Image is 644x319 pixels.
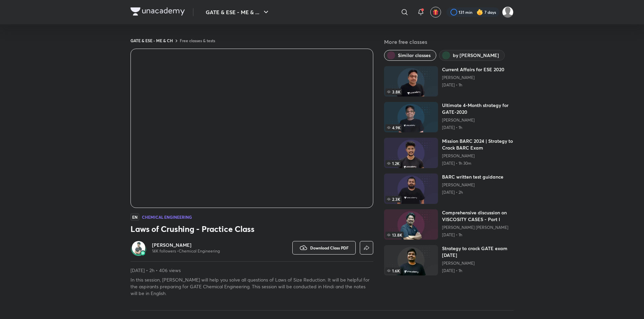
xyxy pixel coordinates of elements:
[442,190,503,195] p: [DATE] • 2h
[442,261,514,266] a: [PERSON_NAME]
[142,215,192,219] h4: Chemical Engineering
[131,49,373,208] iframe: Class
[130,213,139,221] span: EN
[132,241,145,255] img: Avatar
[442,245,514,259] h6: Strategy to crack GATE exam [DATE]
[430,7,441,18] button: avatar
[442,117,514,123] a: [PERSON_NAME]
[398,52,431,59] span: Similar classes
[442,153,514,159] a: [PERSON_NAME]
[476,9,483,16] img: streak
[385,267,401,274] span: 1.6K
[442,161,514,166] p: [DATE] • 1h 30m
[130,276,373,297] p: In this session, [PERSON_NAME] will help you solve all questions of Laws of Size Reduction. It wi...
[385,232,404,238] span: 13.8K
[453,52,499,59] span: by Devendra Poonia
[152,248,220,254] p: 14K followers • Chemical Engineering
[202,5,274,19] button: GATE & ESE - ME & ...
[502,6,514,18] img: Prakhar Mishra
[152,242,220,248] a: [PERSON_NAME]
[442,174,503,180] h6: BARC written test guidance
[442,209,514,223] h6: Comprehensive discussion on VISCOSITY CASES - Part I
[130,240,147,256] a: Avatarbadge
[130,7,185,16] img: Company Logo
[442,225,514,230] a: [PERSON_NAME] [PERSON_NAME]
[130,223,373,234] h3: Laws of Crushing - Practice Class
[384,38,514,46] h5: More free classes
[442,268,514,273] p: [DATE] • 1h
[385,88,402,95] span: 3.8K
[439,50,505,61] button: by Devendra Poonia
[442,138,514,151] h6: Mission BARC 2024 | Strategy to Crack BARC Exam
[385,160,401,167] span: 1.2K
[442,102,514,115] h6: Ultimate 4-Month strategy for GATE-2020
[384,50,436,61] button: Similar classes
[180,38,215,43] a: Free classes & tests
[130,267,373,274] p: [DATE] • 2h • 406 views
[433,9,439,15] img: avatar
[310,245,349,250] span: Download Class PDF
[442,232,514,238] p: [DATE] • 1h
[442,82,504,88] p: [DATE] • 1h
[442,182,503,188] a: [PERSON_NAME]
[130,38,173,43] a: GATE & ESE - ME & CH
[442,66,504,73] h6: Current Affairs for ESE 2020
[292,241,356,255] button: Download Class PDF
[130,7,185,17] a: Company Logo
[442,75,504,80] a: [PERSON_NAME]
[385,196,402,203] span: 2.3K
[141,251,145,256] img: badge
[385,124,402,131] span: 4.9K
[442,125,514,130] p: [DATE] • 1h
